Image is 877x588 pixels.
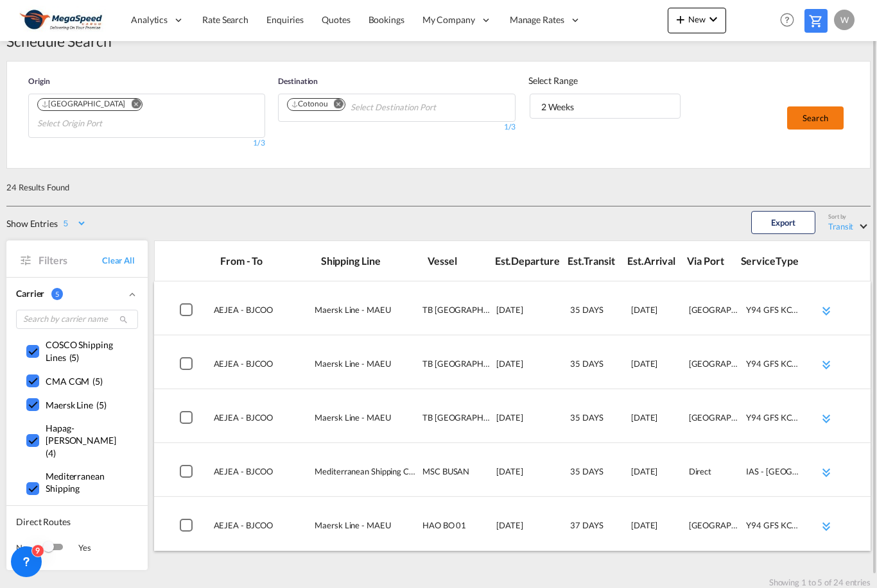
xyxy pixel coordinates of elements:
div: Jebel Ali / AEJEA Cotonou / BJCOO [214,348,315,389]
span: Origin [28,76,49,86]
div: TB QINGYUAN [422,348,490,389]
md-chips-wrap: Chips container. Use arrow keys to select chips. [285,94,477,118]
div: [GEOGRAPHIC_DATA] [42,99,125,109]
div: 37 DAYS [570,510,625,551]
div: ServiceType [741,254,794,268]
button: Export [751,211,815,234]
div: Help [776,9,804,32]
div: 2025-11-05T08:00:00.000 [631,510,686,551]
div: SOUTH ASIA GATEWAY TERMINALS [689,348,743,389]
div: Carrier 5 [16,287,138,300]
div: Press delete to remove this chip. [42,99,128,109]
div: Jebel Ali / AEJEA Cotonou / BJCOO [214,402,315,443]
button: icon-plus 400-fgNewicon-chevron-down [668,8,726,33]
div: 2025-10-31T10:30:00.000 [631,294,686,335]
span: 5 [99,399,104,410]
div: Est.Transit [568,254,621,268]
div: ( ) [46,375,103,388]
span: Direct Routes [16,516,138,535]
div: ( ) [46,422,128,460]
div: Maersk Line - MAEU [315,348,416,389]
div: From - To [220,254,321,268]
span: Yes [65,542,91,553]
div: Est.Arrival [627,254,681,268]
span: Carrier [16,288,44,299]
md-icon: icon-chevron-double-down md-link-fg [819,465,834,480]
div: Est.Departure [495,254,548,268]
div: ( ) [46,399,107,412]
div: Shipping Line [321,254,422,268]
div: Direct [689,456,743,497]
div: IAS - INDIA AFRICA SERVICE [746,456,801,497]
span: Filters [39,253,102,267]
div: 2025-10-21T21:30:00.000 [631,456,686,497]
md-icon: icon-magnify [119,315,128,324]
div: Mediterranean Shipping Company - MSCU [315,456,416,497]
md-select: Select Range: 2 Weeks [530,94,681,119]
span: 5 [51,288,63,300]
div: Y94 GFS KCJ JAL CMB JAL FDR [746,348,801,389]
div: Show Entries [6,217,58,232]
button: Search [787,106,844,130]
div: 1/ 3 [28,138,265,149]
div: Via Port [687,254,740,268]
span: COSCO Shipping Lines [46,339,113,363]
md-icon: icon-chevron-double-down md-link-fg [819,303,834,319]
div: Y94 GFS KCJ JAL CMB JAL FDR [746,294,801,335]
input: Select Destination Port [351,97,473,118]
span: 5 [71,352,76,363]
md-icon: icon-plus 400-fg [673,12,688,27]
md-checkbox: () [26,422,128,460]
span: Rate Search [202,14,248,25]
button: Remove [123,99,142,112]
md-checkbox: () [26,470,128,508]
div: Sort by [828,213,846,221]
div: 35 DAYS [570,402,625,443]
md-icon: icon-chevron-down [706,12,721,27]
div: Maersk Line - MAEU [315,510,416,551]
div: 35 DAYS [570,348,625,389]
div: ( ) [46,339,128,364]
div: Vessel [428,254,494,268]
span: Help [776,9,798,31]
span: No [16,542,40,553]
div: TB QINGYUAN [422,402,490,443]
md-checkbox: () [26,398,107,412]
div: 2025-09-23T15:00:00.000 [496,294,551,335]
input: Search by carrier name [16,310,138,329]
div: Y94 GFS KCJ JAL CMB JAL FDR [746,402,801,443]
div: 1/3 [278,122,515,133]
span: New [673,14,721,24]
span: 5 [89,496,94,507]
div: 24 Results Found [6,181,69,193]
div: 2025-10-31T10:30:00.000 [631,348,686,389]
div: 2025-10-07T04:00:00.000 [496,402,551,443]
span: 4 [48,448,53,458]
md-switch: Switch 1 [40,538,65,557]
span: Manage Rates [510,13,564,26]
div: 2025-09-24T19:00:00.000 [496,348,551,389]
div: Schedule Search [6,31,871,51]
div: 2025-09-28T23:00:00.000 [496,510,551,551]
span: Analytics [131,13,168,26]
div: 35 DAYS [570,456,625,497]
div: Jebel Ali / AEJEA Cotonou / BJCOO [214,510,315,551]
md-chips-wrap: Chips container. Use arrow keys to select chips. [35,94,258,134]
div: Select Range [528,74,682,87]
md-select: Select: Transit [828,219,871,233]
span: CMA CGM [46,376,89,387]
div: Jebel Ali / AEJEA Cotonou / BJCOO [214,294,315,335]
div: ( ) [46,470,128,508]
div: SOUTH ASIA GATEWAY TERMINALS [689,510,743,551]
md-checkbox: () [26,339,128,364]
span: Mediterranean Shipping Company [46,471,105,507]
div: MSC BUSAN [422,456,490,497]
div: 35 DAYS [570,294,625,335]
span: Quotes [322,14,350,25]
span: Bookings [369,14,404,25]
div: Maersk Line - MAEU [315,294,416,335]
div: SOUTH ASIA GATEWAY TERMINALS [689,294,743,335]
md-icon: icon-chevron-double-down md-link-fg [819,357,834,373]
div: W [834,10,855,30]
div: HAO BO 01 [422,510,490,551]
